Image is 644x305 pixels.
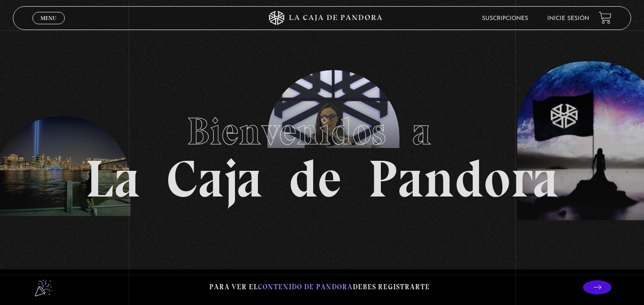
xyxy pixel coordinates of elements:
span: contenido de Pandora [258,283,353,291]
a: Inicie sesión [547,16,589,21]
a: Suscripciones [482,16,528,21]
span: Menu [41,15,56,21]
span: Bienvenidos a [187,108,458,154]
p: Para ver el debes registrarte [209,281,430,294]
h1: La Caja de Pandora [85,100,559,205]
span: Cerrar [37,23,60,30]
a: View your shopping cart [599,11,612,24]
